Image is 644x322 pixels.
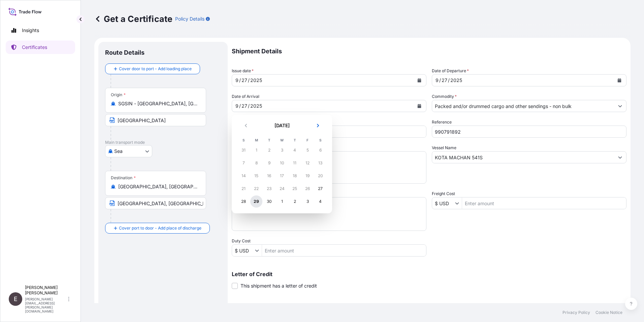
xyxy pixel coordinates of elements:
div: Friday, September 26, 2025 [301,183,314,195]
div: Monday, September 8, 2025 [250,157,262,169]
div: Saturday, September 20, 2025 [314,170,326,182]
th: T [288,136,301,144]
div: Tuesday, September 16, 2025 [263,170,275,182]
div: Friday, October 3, 2025 [301,195,314,208]
div: Today, Monday, September 29, 2025 [250,195,262,208]
div: Wednesday, September 10, 2025 [276,157,288,169]
h2: [DATE] [257,122,307,129]
div: Thursday, September 11, 2025 [289,157,301,169]
div: Thursday, October 2, 2025 [289,195,301,208]
div: Friday, September 5, 2025 [301,144,314,156]
table: September 2025 [237,136,327,208]
div: Thursday, September 18, 2025 [289,170,301,182]
div: Monday, September 22, 2025 [250,183,262,195]
p: Get a Certificate [94,14,172,24]
div: Sunday, August 31, 2025 [237,144,250,156]
div: Saturday, September 6, 2025 [314,144,326,156]
div: Tuesday, September 23, 2025 [263,183,275,195]
div: Tuesday, September 9, 2025 [263,157,275,169]
div: Thursday, September 25, 2025 [289,183,301,195]
div: Tuesday, September 30, 2025 [263,195,275,208]
div: Monday, September 15, 2025 [250,170,262,182]
p: Policy Details [175,16,204,22]
div: Monday, September 1, 2025 [250,144,262,156]
button: Next [311,120,325,131]
div: Sunday, September 28, 2025 [237,195,250,208]
div: Saturday, September 13, 2025 [314,157,326,169]
div: Sunday, September 21, 2025 [237,183,250,195]
button: Previous [238,120,253,131]
div: Sunday, September 14, 2025 [237,170,250,182]
th: T [263,136,276,144]
div: Wednesday, September 24, 2025 [276,183,288,195]
div: Wednesday, September 3, 2025 [276,144,288,156]
section: Calendar [232,115,332,213]
th: S [314,136,327,144]
div: Tuesday, September 2, 2025 [263,144,275,156]
div: Saturday, September 27, 2025 selected, First available date [314,183,326,195]
div: Wednesday, September 17, 2025 [276,170,288,182]
div: September 2025 [237,120,327,208]
div: Friday, September 19, 2025 [301,170,314,182]
div: Sunday, September 7, 2025 [237,157,250,169]
th: W [276,136,288,144]
th: M [250,136,263,144]
div: Saturday, October 4, 2025 [314,195,326,208]
div: Thursday, September 4, 2025 [289,144,301,156]
div: Wednesday, October 1, 2025 [276,195,288,208]
div: Friday, September 12, 2025 [301,157,314,169]
th: S [237,136,250,144]
th: F [301,136,314,144]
